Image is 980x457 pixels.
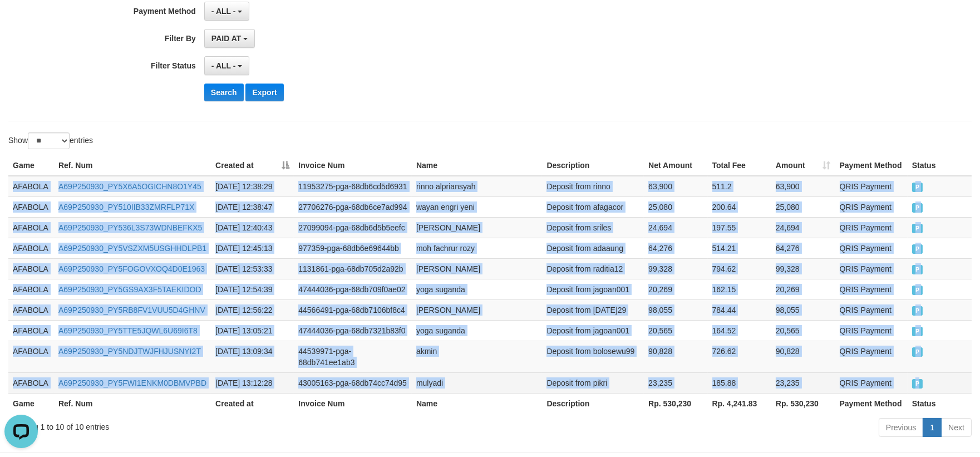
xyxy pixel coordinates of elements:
td: 43005163-pga-68db74cc74d95 [294,372,412,393]
td: Deposit from [DATE]29 [542,299,644,320]
td: AFABOLA [8,299,54,320]
span: PAID [912,244,923,254]
th: Created at [211,393,294,414]
td: 20,565 [771,320,835,341]
td: 64,276 [644,238,707,258]
a: A69P250930_PY510IIB33ZMRFLP71X [58,203,194,212]
th: Name [412,393,543,414]
td: QRIS Payment [835,372,908,393]
td: 794.62 [708,258,771,279]
button: PAID AT [204,29,255,48]
span: PAID [912,265,923,274]
td: Deposit from sriles [542,217,644,238]
span: PAID [912,286,923,295]
td: 162.15 [708,279,771,299]
span: PAID AT [211,34,241,43]
span: PAID [912,224,923,233]
button: - ALL - [204,2,249,21]
td: moh fachrur rozy [412,238,543,258]
td: 27099094-pga-68db6d5b5eefc [294,217,412,238]
span: PAID [912,183,923,192]
td: yoga suganda [412,279,543,299]
th: Invoice Num [294,393,412,414]
button: - ALL - [204,56,249,75]
th: Rp. 4,241.83 [708,393,771,414]
td: QRIS Payment [835,196,908,217]
th: Status [908,393,972,414]
td: QRIS Payment [835,176,908,197]
th: Rp. 530,230 [644,393,707,414]
a: A69P250930_PY5TTE5JQWL6U69I6T8 [58,326,198,335]
td: QRIS Payment [835,299,908,320]
a: A69P250930_PY5RB8FV1VUU5D4GHNV [58,306,205,315]
td: 99,328 [771,258,835,279]
a: Previous [879,418,923,437]
td: wayan engri yeni [412,196,543,217]
td: AFABOLA [8,320,54,341]
th: Description [542,393,644,414]
td: Deposit from jagoan001 [542,279,644,299]
td: 23,235 [771,372,835,393]
a: A69P250930_PY5X6A5OGICHN8O1Y45 [58,182,201,191]
td: 90,828 [644,341,707,372]
td: QRIS Payment [835,279,908,299]
td: 44566491-pga-68db7106bf8c4 [294,299,412,320]
th: Name [412,155,543,176]
td: [PERSON_NAME] [412,299,543,320]
td: 23,235 [644,372,707,393]
td: 200.64 [708,196,771,217]
td: AFABOLA [8,341,54,372]
td: 20,269 [644,279,707,299]
th: Game [8,393,54,414]
span: PAID [912,203,923,213]
td: Deposit from bolosewu99 [542,341,644,372]
td: AFABOLA [8,238,54,258]
th: Amount: activate to sort column ascending [771,155,835,176]
td: 63,900 [644,176,707,197]
td: 977359-pga-68db6e69644bb [294,238,412,258]
span: - ALL - [211,61,236,70]
td: 98,055 [771,299,835,320]
select: Showentries [28,132,70,149]
td: 784.44 [708,299,771,320]
span: - ALL - [211,7,236,16]
td: AFABOLA [8,217,54,238]
td: Deposit from jagoan001 [542,320,644,341]
td: 44539971-pga-68db741ee1ab3 [294,341,412,372]
span: PAID [912,327,923,336]
td: 98,055 [644,299,707,320]
td: 185.88 [708,372,771,393]
td: 99,328 [644,258,707,279]
td: QRIS Payment [835,320,908,341]
a: A69P250930_PY5FWI1ENKM0DBMVPBD [58,379,206,387]
td: [DATE] 12:38:47 [211,196,294,217]
td: [PERSON_NAME] [412,217,543,238]
td: Deposit from adaaung [542,238,644,258]
td: yoga suganda [412,320,543,341]
th: Status [908,155,972,176]
td: 726.62 [708,341,771,372]
td: 514.21 [708,238,771,258]
a: A69P250930_PY5VSZXM5USGHHDLPB1 [58,244,206,253]
td: [PERSON_NAME] [412,258,543,279]
td: rinno alpriansyah [412,176,543,197]
td: [DATE] 12:40:43 [211,217,294,238]
td: [DATE] 12:56:22 [211,299,294,320]
td: QRIS Payment [835,341,908,372]
td: Deposit from rinno [542,176,644,197]
td: [DATE] 13:05:21 [211,320,294,341]
th: Payment Method [835,155,908,176]
td: 47444036-pga-68db709f0ae02 [294,279,412,299]
td: akmin [412,341,543,372]
td: AFABOLA [8,372,54,393]
td: 47444036-pga-68db7321b83f0 [294,320,412,341]
td: 24,694 [644,217,707,238]
td: [DATE] 12:54:39 [211,279,294,299]
span: PAID [912,306,923,316]
button: Search [204,83,244,101]
td: 27706276-pga-68db6ce7ad994 [294,196,412,217]
td: [DATE] 13:12:28 [211,372,294,393]
td: 20,269 [771,279,835,299]
td: 24,694 [771,217,835,238]
td: AFABOLA [8,258,54,279]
